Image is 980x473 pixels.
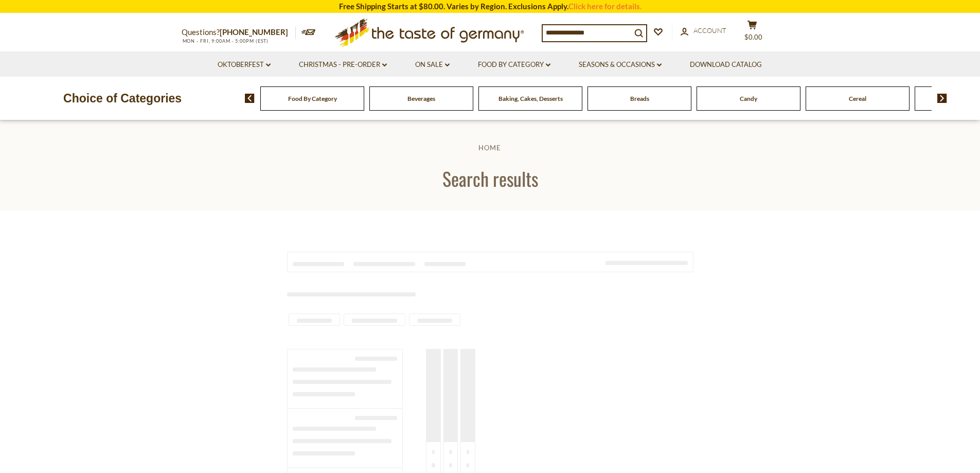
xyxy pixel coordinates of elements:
span: Account [693,26,726,34]
a: Beverages [407,95,435,102]
a: Christmas - PRE-ORDER [299,59,387,71]
a: On Sale [415,59,450,71]
a: Account [681,25,726,37]
img: previous arrow [245,94,255,103]
a: Baking, Cakes, Desserts [498,95,563,102]
button: $0.00 [737,20,768,46]
img: next arrow [937,94,947,103]
span: $0.00 [744,33,762,41]
a: Seasons & Occasions [579,59,662,71]
a: Candy [740,95,757,102]
a: Click here for details. [568,2,642,11]
a: Download Catalog [690,59,762,71]
h1: Search results [32,167,948,190]
a: Oktoberfest [218,59,271,71]
p: Questions? [182,26,296,39]
a: Breads [630,95,649,102]
a: Food By Category [478,59,550,71]
a: Food By Category [288,95,337,102]
a: [PHONE_NUMBER] [220,27,288,37]
a: Home [478,144,501,152]
span: MON - FRI, 9:00AM - 5:00PM (EST) [182,38,269,44]
a: Cereal [849,95,866,102]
